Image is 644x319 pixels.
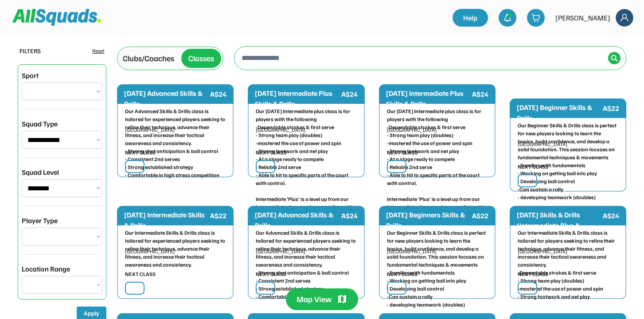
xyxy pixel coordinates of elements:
div: Our Beginner Skills & Drills class is perfect for new players looking to learn the basics, build ... [387,229,488,309]
div: [DATE] Intermediate Plus Skills & Drills [255,88,339,109]
img: yH5BAEAAAAALAAAAAABAAEAAAIBRAA7 [522,284,529,292]
img: yH5BAEAAAAALAAAAAABAAEAAAIBRAA7 [260,284,267,292]
div: [DATE] Advanced Skills & Drills [255,209,339,231]
div: [GEOGRAPHIC_DATA] [518,140,618,148]
img: yH5BAEAAAAALAAAAAABAAEAAAIBRAA7 [391,163,398,170]
div: A$24 [472,89,488,99]
div: [DATE] Beginner Skills & Drills [517,102,601,123]
div: [DATE] Advanced Skills & Drills [124,88,208,109]
div: Location Range [22,264,70,274]
div: NEXT CLASS [125,149,156,157]
div: Our Advanced Skills & Drills class is tailored for experienced players seeking to refine their te... [256,229,356,301]
div: Our [DATE] Intermediate plus class is for players with the following -Dependable strokes & first ... [387,107,488,219]
div: [DATE] Intermediate Plus Skills & Drills [386,88,470,109]
div: NEXT CLASS [256,270,286,278]
img: yH5BAEAAAAALAAAAAABAAEAAAIBRAA7 [391,284,398,292]
img: yH5BAEAAAAALAAAAAABAAEAAAIBRAA7 [260,163,267,170]
div: Map View [297,294,332,305]
img: yH5BAEAAAAALAAAAAABAAEAAAIBRAA7 [129,163,137,170]
div: A$22 [472,210,488,221]
div: Clubs/Coaches [123,52,174,64]
div: Our Beginner Skills & Drills class is perfect for new players looking to learn the basics, build ... [518,122,618,201]
div: A$24 [603,210,619,221]
div: Our Advanced Skills & Drills class is tailored for experienced players seeking to refine their te... [125,107,226,179]
div: [DATE] Beginners Skills & Drills [386,209,470,231]
div: A$24 [210,89,226,99]
div: NEXT CLASS [125,270,156,278]
div: Our Intermediate Skills & Drills class is tailored for players seeking to refine their technique,... [518,229,618,301]
div: [PERSON_NAME] [555,12,610,23]
div: Classes [188,52,214,64]
a: Help [453,9,488,27]
img: shopping-cart-01%20%281%29.svg [531,13,540,22]
div: FILTERS [20,46,41,55]
div: [GEOGRAPHIC_DATA] [387,248,488,256]
div: [GEOGRAPHIC_DATA] [256,126,356,134]
div: Squad Type [22,118,58,129]
div: Player Type [22,215,58,226]
img: yH5BAEAAAAALAAAAAABAAEAAAIBRAA7 [522,177,529,185]
div: A$22 [210,210,226,221]
div: NEXT CLASS [518,163,548,171]
div: [GEOGRAPHIC_DATA] [256,248,356,256]
div: A$24 [341,210,358,221]
div: A$22 [603,103,619,114]
div: Sport [22,70,39,81]
div: Squad Level [22,167,59,177]
div: Reset [92,47,105,55]
div: Our Intermediate Skills & Drills class is tailored for experienced players seeking to refine thei... [125,229,226,269]
div: [GEOGRAPHIC_DATA] [387,126,488,134]
div: [GEOGRAPHIC_DATA] [125,248,226,256]
div: NEXT CLASS [256,149,286,157]
div: NEXT CLASS [387,149,418,157]
img: Icon%20%2838%29.svg [611,55,618,62]
img: Frame%2018.svg [616,9,633,27]
div: A$24 [341,89,358,99]
img: Squad%20Logo.svg [12,9,101,26]
div: Our [DATE] Intermediate plus class is for players with the following -Dependable strokes & first ... [256,107,356,219]
img: bell-03%20%281%29.svg [503,13,512,22]
div: [DATE] Intermediate Skills & Drills [124,209,208,231]
div: [GEOGRAPHIC_DATA] [125,126,226,134]
div: NEXT CLASS [387,270,418,278]
div: [GEOGRAPHIC_DATA] [518,248,618,256]
div: [DATE] Skills & Drills (Intermediate Plus & Intermediate) [517,209,601,241]
div: NEXT CLASS [518,270,548,278]
img: yH5BAEAAAAALAAAAAABAAEAAAIBRAA7 [129,284,137,292]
